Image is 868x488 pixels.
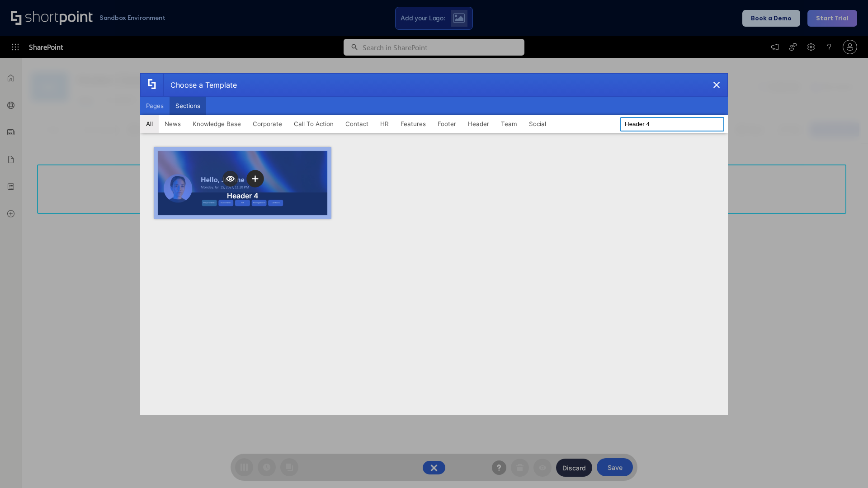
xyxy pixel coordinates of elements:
div: template selector [140,73,728,415]
button: Features [395,115,432,133]
button: Social [523,115,552,133]
button: Sections [170,97,206,115]
button: All [140,115,159,133]
button: Pages [140,97,170,115]
button: News [159,115,187,133]
button: Knowledge Base [187,115,247,133]
button: Call To Action [288,115,340,133]
button: HR [374,115,395,133]
div: Choose a Template [163,74,237,96]
button: Header [462,115,495,133]
input: Search [620,117,724,131]
button: Corporate [247,115,288,133]
button: Team [495,115,523,133]
button: Footer [432,115,462,133]
iframe: Chat Widget [823,445,868,488]
div: Header 4 [227,191,259,200]
button: Contact [340,115,374,133]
